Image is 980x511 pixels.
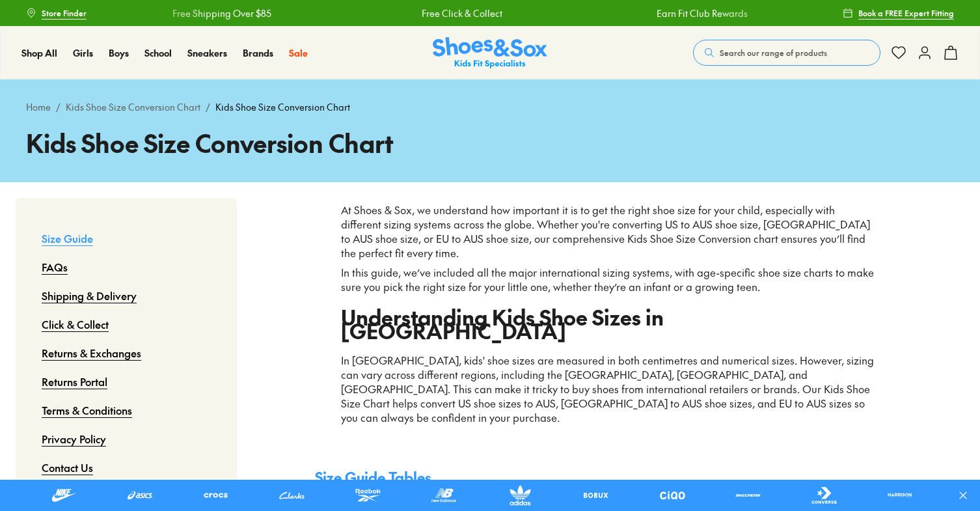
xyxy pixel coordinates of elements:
span: School [144,46,172,59]
a: Contact Us [42,453,93,482]
a: Book a FREE Expert Fitting [843,1,954,25]
a: Boys [109,46,129,60]
span: Sneakers [187,46,227,59]
a: School [144,46,172,60]
a: Shoes & Sox [433,37,547,69]
h2: Understanding Kids Shoe Sizes in [GEOGRAPHIC_DATA] [341,310,876,338]
span: Kids Shoe Size Conversion Chart [215,100,350,114]
img: SNS_Logo_Responsive.svg [433,37,547,69]
span: Boys [109,46,129,59]
a: Returns & Exchanges [42,338,141,367]
a: FAQs [42,253,68,281]
a: Free Shipping Over $85 [172,7,271,20]
a: Home [26,100,51,114]
h1: Kids Shoe Size Conversion Chart [26,124,954,161]
a: Click & Collect [42,310,109,338]
span: Search our range of products [720,47,827,59]
p: At Shoes & Sox, we understand how important it is to get the right shoe size for your child, espe... [341,203,876,260]
span: Brands [243,46,273,59]
a: Kids Shoe Size Conversion Chart [66,100,200,114]
a: Girls [73,46,93,60]
span: Book a FREE Expert Fitting [858,7,954,19]
span: Store Finder [42,7,87,19]
p: In [GEOGRAPHIC_DATA], kids' shoe sizes are measured in both centimetres and numerical sizes. Howe... [341,353,876,425]
a: Store Finder [26,1,87,25]
a: Shipping & Delivery [42,281,137,310]
a: Brands [243,46,273,60]
a: Shop All [21,46,57,60]
span: Sale [289,46,308,59]
a: Sneakers [187,46,227,60]
span: Shop All [21,46,57,59]
a: Returns Portal [42,367,107,396]
a: Size Guide [42,224,93,253]
button: Search our range of products [693,40,880,66]
div: / / [26,100,954,114]
a: Sale [289,46,308,60]
h4: Size Guide Tables [315,467,902,488]
a: Earn Fit Club Rewards [657,7,748,20]
a: Privacy Policy [42,424,106,453]
a: Terms & Conditions [42,396,132,424]
a: Free Click & Collect [422,7,502,20]
p: In this guide, we’ve included all the major international sizing systems, with age-specific shoe ... [341,266,876,294]
span: Girls [73,46,93,59]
